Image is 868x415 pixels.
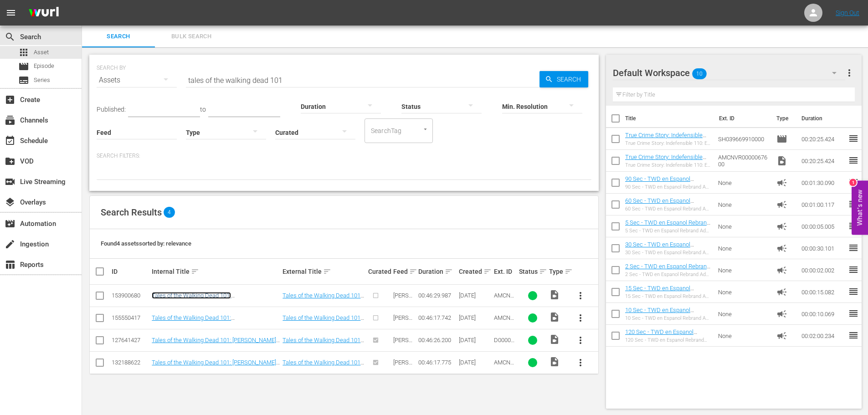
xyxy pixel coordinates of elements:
div: Curated [368,268,390,275]
span: reorder [848,330,859,341]
td: 00:01:00.117 [798,194,848,215]
span: Ad [776,287,787,297]
a: 5 Sec - TWD en Espanol Rebrand Ad Slates-5s- SLATE [625,219,710,233]
td: None [714,194,773,215]
a: Tales of the Walking Dead 101: [PERSON_NAME] / [PERSON_NAME] [282,337,364,357]
span: Video [549,334,560,345]
span: Video [549,356,560,367]
div: [DATE] [459,292,491,299]
button: more_vert [570,307,591,329]
span: Ad [776,177,787,188]
a: Tales of the Walking Dead 101: [PERSON_NAME] / [PERSON_NAME] [282,359,364,379]
td: 00:00:05.005 [798,215,848,237]
div: 60 Sec - TWD en Espanol Rebrand Ad Slates-60s- SLATE [625,206,711,212]
span: sort [445,267,453,276]
div: Assets [97,67,177,93]
div: 120 Sec - TWD en Espanol Rebrand Ad Slates-120s- SLATE [625,337,711,343]
span: Bulk Search [160,31,222,42]
span: Episode [776,133,787,144]
span: sort [483,267,492,276]
div: Ext. ID [494,268,516,275]
button: more_vert [844,62,855,84]
div: 00:46:29.987 [418,292,456,299]
span: more_vert [575,357,586,368]
span: sort [539,267,547,276]
span: more_vert [575,335,586,346]
td: 00:20:25.424 [798,128,848,150]
td: 00:00:15.082 [798,281,848,303]
a: 30 Sec - TWD en Espanol Rebrand Ad Slates-30s- SLATE [625,241,704,255]
span: AMCNVR0000063682 [494,292,514,313]
a: Sign Out [836,9,859,16]
td: None [714,259,773,281]
span: [PERSON_NAME] Feed [393,292,413,313]
div: 127641427 [112,337,149,343]
span: Live Streaming [5,176,15,187]
span: sort [191,267,199,276]
span: Episode [34,61,54,71]
div: External Title [282,266,365,277]
td: 00:00:02.002 [798,259,848,281]
span: reorder [848,308,859,319]
div: 153900680 [112,292,149,299]
div: Status [519,266,546,277]
a: True Crime Story: Indefensible 110: El elefante en el útero [625,154,706,167]
a: Tales of the Walking Dead 101: [PERSON_NAME]/[PERSON_NAME] [152,314,241,328]
a: 15 Sec - TWD en Espanol Rebrand Ad Slates-15s- SLATE [625,285,704,298]
span: reorder [848,264,859,275]
span: Published: [97,106,126,113]
span: AMCNVR0000056405 [494,359,514,379]
span: to [200,106,206,113]
a: 2 Sec - TWD en Espanol Rebrand Ad Slates-2s- SLATE [625,263,710,277]
div: Type [549,266,566,277]
div: Default Workspace [613,60,845,86]
div: True Crime Story: Indefensible 110: El elefante en el útero [625,162,711,168]
span: more_vert [575,290,586,301]
td: None [714,237,773,259]
span: Ad [776,308,787,319]
td: 00:00:10.069 [798,303,848,325]
th: Type [771,106,796,131]
td: None [714,215,773,237]
div: ID [112,268,149,275]
div: 1 [849,179,857,186]
span: Ad [776,265,787,276]
span: Episode [18,61,29,72]
button: more_vert [570,285,591,307]
span: sort [565,267,573,276]
a: Tales of the Walking Dead 101: [PERSON_NAME]/[PERSON_NAME] [152,292,241,306]
button: more_vert [570,329,591,351]
div: Duration [418,266,456,277]
a: Tales of the Walking Dead 101: [PERSON_NAME]/[PERSON_NAME] [282,314,364,335]
a: True Crime Story: Indefensible 110: El elefante en el útero [625,132,706,145]
a: 60 Sec - TWD en Espanol Rebrand Ad Slates-60s- SLATE [625,197,704,211]
span: Search [87,31,149,42]
div: 10 Sec - TWD en Espanol Rebrand Ad Slates-10s- SLATE [625,315,711,321]
span: reorder [848,177,859,188]
span: menu [5,7,16,18]
div: True Crime Story: Indefensible 110: El elefante en el útero [625,140,711,146]
span: Reports [5,259,15,270]
td: None [714,325,773,347]
span: Asset [34,48,49,57]
div: Feed [393,266,416,277]
div: 132188622 [112,359,149,366]
span: 4 [164,207,175,218]
span: more_vert [844,67,855,78]
span: reorder [848,286,859,297]
td: None [714,281,773,303]
td: 00:02:00.234 [798,325,848,347]
span: Ad [776,199,787,210]
span: subscriptions [5,115,15,126]
span: Series [18,75,29,86]
td: SH039669910000 [714,128,773,150]
span: Found 4 assets sorted by: relevance [101,240,191,247]
span: more_vert [575,313,586,323]
span: Series [34,76,50,85]
span: [PERSON_NAME] Feed [393,359,413,379]
a: 10 Sec - TWD en Espanol Rebrand Ad Slates-10s- SLATE [625,307,704,320]
span: Search Results [101,207,162,218]
div: 30 Sec - TWD en Espanol Rebrand Ad Slates-30s- SLATE [625,250,711,256]
span: Ad [776,330,787,341]
span: sort [323,267,331,276]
